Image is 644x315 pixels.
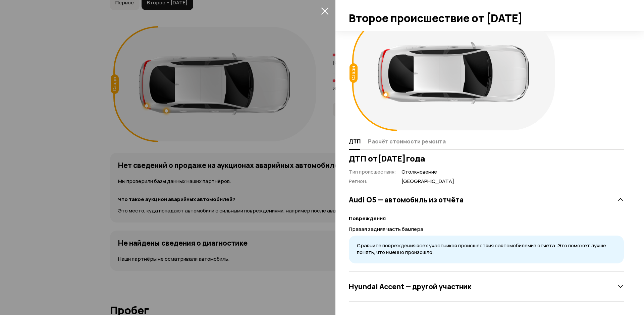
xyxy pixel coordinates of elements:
[401,178,454,185] span: [GEOGRAPHIC_DATA]
[349,282,471,291] h3: Hyundai Accent — другой участник
[349,154,624,163] h3: ДТП от [DATE] года
[368,138,446,145] span: Расчёт стоимости ремонта
[349,195,464,204] h3: Audi Q5 — автомобиль из отчёта
[350,63,358,83] div: Сзади
[357,242,606,256] span: Сравните повреждения всех участников происшествия с автомобилем из отчёта. Это поможет лучше поня...
[349,215,386,222] strong: Повреждения
[349,226,624,233] p: Правая задняя часть бампера
[401,169,454,176] span: Столкновение
[349,138,361,145] span: ДТП
[319,5,330,16] button: закрыть
[349,178,368,185] span: Регион :
[349,168,396,175] span: Тип происшествия :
